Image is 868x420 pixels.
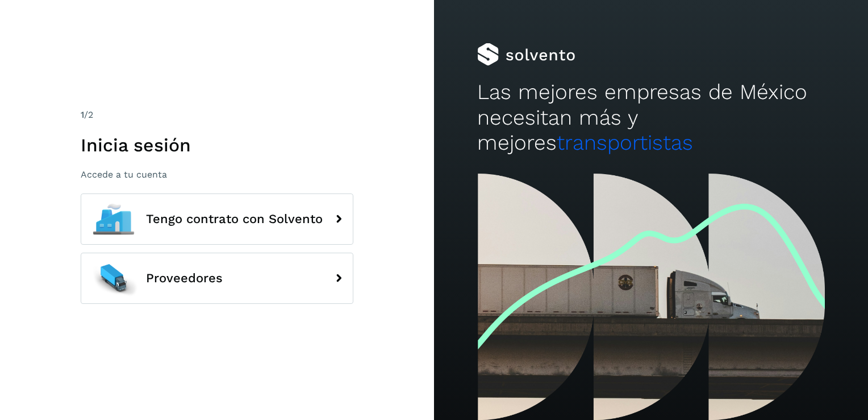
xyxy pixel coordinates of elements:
span: Tengo contrato con Solvento [146,212,323,226]
button: Proveedores [81,253,353,304]
span: transportistas [557,130,693,155]
span: 1 [81,109,84,120]
div: /2 [81,108,353,122]
button: Tengo contrato con Solvento [81,193,353,245]
p: Accede a tu cuenta [81,169,353,180]
span: Proveedores [146,271,223,285]
h1: Inicia sesión [81,134,353,156]
h2: Las mejores empresas de México necesitan más y mejores [477,80,824,155]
